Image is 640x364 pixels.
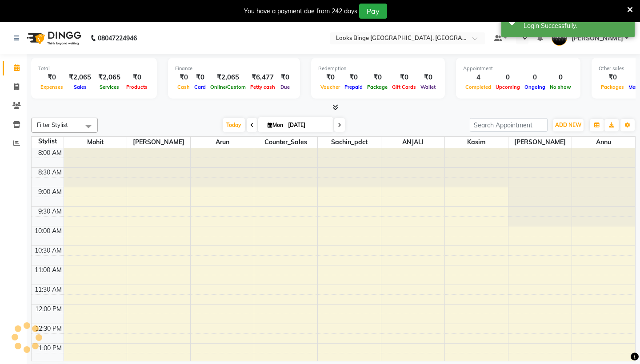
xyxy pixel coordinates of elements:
[277,72,293,83] div: ₹0
[548,72,573,83] div: 0
[463,65,573,72] div: Appointment
[265,122,285,128] span: Mon
[572,34,623,43] span: [PERSON_NAME]
[33,265,64,275] div: 11:00 AM
[365,84,390,90] span: Package
[548,84,573,90] span: No show
[318,72,342,83] div: ₹0
[248,72,277,83] div: ₹6,477
[553,119,584,131] button: ADD NEW
[552,30,567,46] img: Arnav Kumar_MSTR
[278,84,292,90] span: Due
[33,305,64,314] div: 12:00 PM
[124,84,150,90] span: Products
[599,84,626,90] span: Packages
[98,26,137,51] b: 08047224946
[127,137,190,148] span: [PERSON_NAME]
[33,246,64,255] div: 10:30 AM
[33,324,64,333] div: 12:30 PM
[470,118,548,132] input: Search Appointment
[33,285,64,294] div: 11:30 AM
[390,84,418,90] span: Gift Cards
[318,137,381,148] span: Sachin_pdct
[23,26,84,51] img: logo
[38,65,150,72] div: Total
[97,84,121,90] span: Services
[493,72,522,83] div: 0
[36,207,64,216] div: 9:30 AM
[463,84,493,90] span: Completed
[418,72,438,83] div: ₹0
[318,84,342,90] span: Voucher
[38,72,65,83] div: ₹0
[493,84,522,90] span: Upcoming
[37,344,64,353] div: 1:00 PM
[359,4,387,19] button: Pay
[445,137,508,148] span: Kasim
[599,72,626,83] div: ₹0
[365,72,390,83] div: ₹0
[555,122,581,128] span: ADD NEW
[254,137,317,148] span: Counter_Sales
[32,137,64,146] div: Stylist
[418,84,438,90] span: Wallet
[524,21,628,31] div: Login Successfully.
[65,72,95,83] div: ₹2,065
[342,84,365,90] span: Prepaid
[522,84,548,90] span: Ongoing
[572,137,636,148] span: Annu
[390,72,418,83] div: ₹0
[64,137,127,148] span: Mohit
[72,84,89,90] span: Sales
[33,226,64,236] div: 10:00 AM
[36,187,64,197] div: 9:00 AM
[342,72,365,83] div: ₹0
[463,72,493,83] div: 4
[223,118,245,132] span: Today
[208,72,248,83] div: ₹2,065
[36,168,64,177] div: 8:30 AM
[192,72,208,83] div: ₹0
[244,7,357,16] div: You have a payment due from 242 days
[95,72,124,83] div: ₹2,065
[175,72,192,83] div: ₹0
[192,84,208,90] span: Card
[208,84,248,90] span: Online/Custom
[248,84,277,90] span: Petty cash
[318,65,438,72] div: Redemption
[175,84,192,90] span: Cash
[124,72,150,83] div: ₹0
[381,137,444,148] span: ANJALI
[191,137,254,148] span: Arun
[37,121,68,128] span: Filter Stylist
[175,65,293,72] div: Finance
[38,84,65,90] span: Expenses
[36,148,64,158] div: 8:00 AM
[285,119,330,132] input: 2025-09-01
[508,137,572,148] span: [PERSON_NAME]
[522,72,548,83] div: 0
